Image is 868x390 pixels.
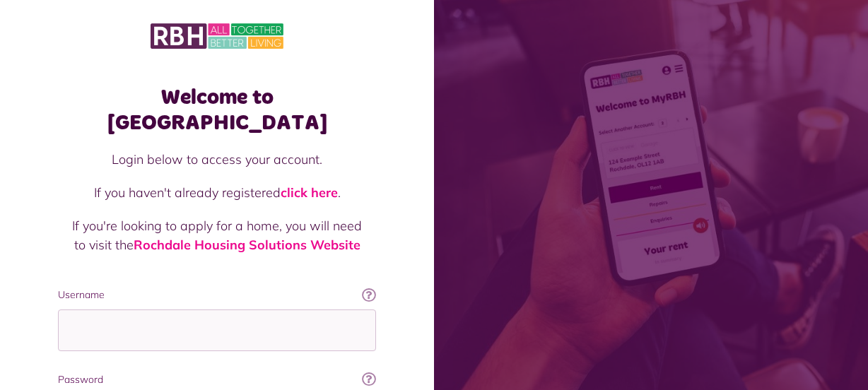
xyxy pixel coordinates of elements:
[281,184,338,201] a: click here
[72,216,362,254] p: If you're looking to apply for a home, you will need to visit the
[58,372,376,387] label: Password
[72,183,362,202] p: If you haven't already registered .
[151,21,283,51] img: MyRBH
[72,150,362,169] p: Login below to access your account.
[134,237,360,253] a: Rochdale Housing Solutions Website
[58,288,376,302] label: Username
[58,85,376,136] h1: Welcome to [GEOGRAPHIC_DATA]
